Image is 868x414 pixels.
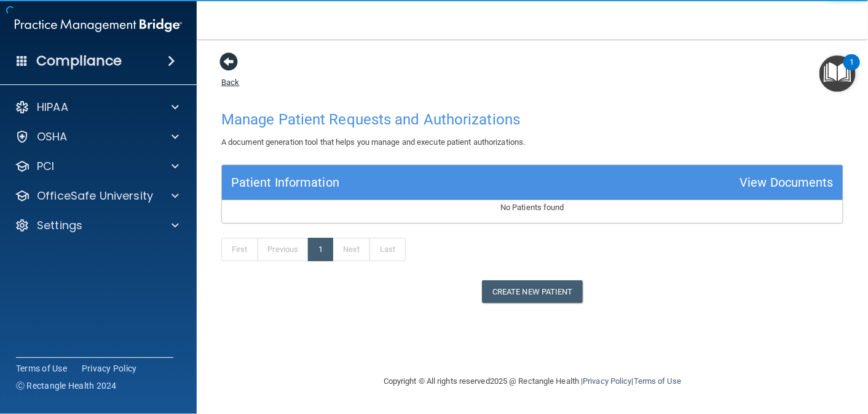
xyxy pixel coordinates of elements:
div: View Documents [740,171,834,194]
h4: Compliance [36,52,122,70]
div: 1 [850,62,854,78]
p: OSHA [37,129,68,144]
p: No Patients found [222,200,843,215]
a: Next [333,238,369,261]
a: Previous [258,238,309,261]
button: Open Resource Center, 1 new notification [819,55,856,92]
a: Settings [15,218,179,233]
h4: Manage Patient Requests and Authorizations [221,112,843,128]
p: OfficeSafe University [37,189,153,203]
a: 1 [308,238,333,261]
a: Back [221,63,239,87]
p: PCI [37,159,54,174]
a: Privacy Policy [82,362,137,375]
button: Create New Patient [482,280,583,303]
a: OSHA [15,129,179,144]
a: Last [369,238,406,261]
p: Settings [37,218,82,233]
a: OfficeSafe University [15,189,179,203]
div: Copyright © All rights reserved 2025 @ Rectangle Health | | [308,362,757,401]
a: PCI [15,159,179,174]
div: Patient Information [231,171,339,194]
span: A document generation tool that helps you manage and execute patient authorizations. [221,137,525,147]
img: PMB logo [15,13,182,38]
a: First [221,238,258,261]
a: HIPAA [15,100,179,115]
a: Terms of Use [16,362,67,375]
a: Terms of Use [634,376,681,386]
a: Privacy Policy [583,376,631,386]
span: Ⓒ Rectangle Health 2024 [16,379,117,392]
p: HIPAA [37,100,68,115]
